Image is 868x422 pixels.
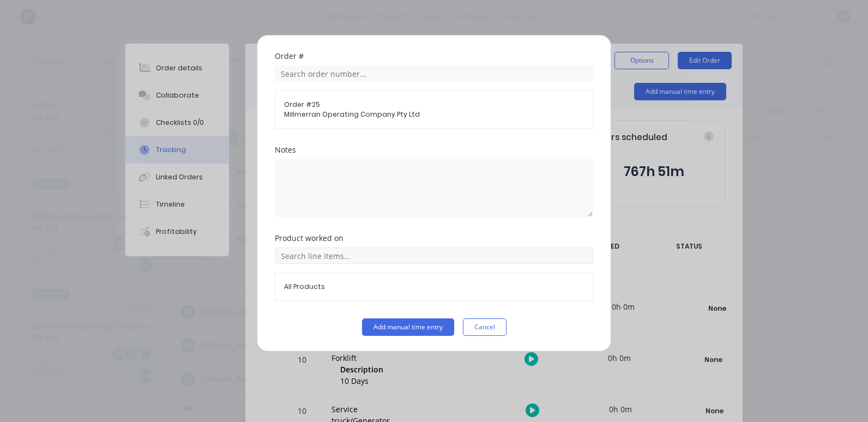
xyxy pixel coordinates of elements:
div: Product worked on [275,234,593,242]
button: Cancel [463,318,507,336]
input: Search line items... [275,248,593,264]
div: Order # [275,52,593,60]
div: Notes [275,146,593,154]
input: Search order number... [275,65,593,82]
span: All Products [284,282,584,292]
span: Order # 25 [284,100,584,110]
span: Millmerran Operating Company Pty Ltd [284,110,584,119]
button: Add manual time entry [362,318,454,336]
